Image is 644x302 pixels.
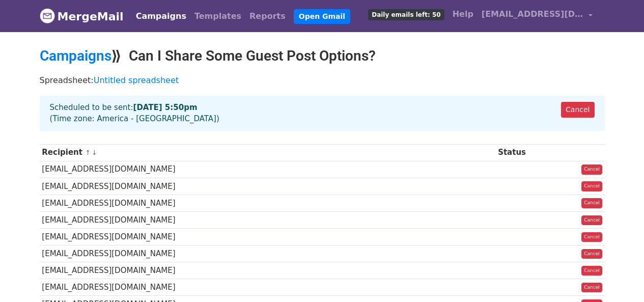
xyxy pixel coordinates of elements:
a: Help [449,4,478,24]
th: Status [495,144,552,161]
a: ↑ [85,149,91,156]
td: [EMAIL_ADDRESS][DOMAIN_NAME] [40,161,496,178]
a: Cancel [561,102,594,118]
div: Scheduled to be sent: (Time zone: America - [GEOGRAPHIC_DATA]) [40,96,605,131]
td: [EMAIL_ADDRESS][DOMAIN_NAME] [40,211,496,228]
td: [EMAIL_ADDRESS][DOMAIN_NAME] [40,178,496,195]
a: Cancel [581,266,602,276]
a: Cancel [581,283,602,293]
a: Untitled spreadsheet [94,75,179,85]
a: Reports [245,6,290,26]
a: Cancel [581,249,602,259]
a: Campaigns [132,6,190,26]
td: [EMAIL_ADDRESS][DOMAIN_NAME] [40,279,496,296]
a: Open Gmail [294,9,350,24]
a: [EMAIL_ADDRESS][DOMAIN_NAME] [478,4,597,28]
a: Cancel [581,181,602,191]
img: MergeMail logo [40,8,55,23]
span: [EMAIL_ADDRESS][DOMAIN_NAME] [482,8,583,20]
td: [EMAIL_ADDRESS][DOMAIN_NAME] [40,195,496,211]
a: Cancel [581,215,602,226]
h2: ⟫ Can I Share Some Guest Post Options? [40,47,605,65]
a: Cancel [581,198,602,208]
a: Templates [190,6,245,26]
a: Cancel [581,164,602,175]
span: Daily emails left: 50 [368,9,444,20]
a: Campaigns [40,47,111,64]
td: [EMAIL_ADDRESS][DOMAIN_NAME] [40,245,496,262]
a: ↓ [92,149,97,156]
td: [EMAIL_ADDRESS][DOMAIN_NAME] [40,229,496,245]
th: Recipient [40,144,496,161]
a: MergeMail [40,6,124,27]
p: Spreadsheet: [40,75,605,86]
strong: [DATE] 5:50pm [133,103,198,112]
td: [EMAIL_ADDRESS][DOMAIN_NAME] [40,262,496,279]
a: Daily emails left: 50 [364,4,448,24]
a: Cancel [581,232,602,242]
